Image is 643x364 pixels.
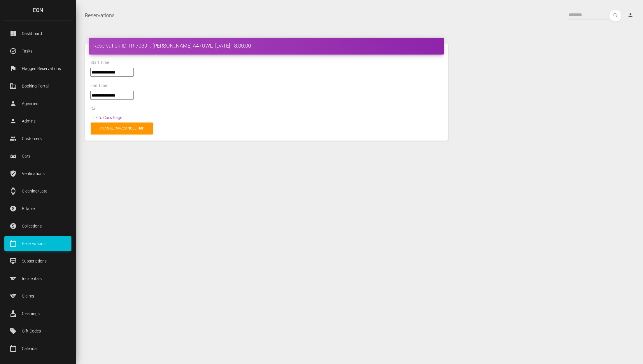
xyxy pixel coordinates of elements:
p: Cars [9,152,67,160]
a: card_membership Subscriptions [4,254,71,268]
a: sports Incidentals [4,271,71,286]
p: Dashboard [9,29,67,38]
a: calendar_today Calendar [4,341,71,356]
a: Link to Car's Page [90,115,122,120]
p: Cleanings [9,309,67,318]
a: flag Flagged Reservations [4,61,71,76]
a: calendar_today Reservations [4,236,71,251]
h4: Reservation ID TR-70391: [PERSON_NAME] A47UWL [DATE] 18:00:00 [93,42,439,49]
a: task_alt Tasks [4,44,71,58]
p: Calendar [9,344,67,353]
label: End Time [90,83,107,89]
a: person [623,10,639,21]
a: person Admins [4,114,71,128]
a: paid Billable [4,201,71,216]
p: Gift Codes [9,327,67,335]
label: Start Time [90,60,109,66]
p: Admins [9,117,67,125]
button: search [609,10,621,22]
p: Incidentals [9,274,67,283]
a: cleaning_services Cleanings [4,306,71,321]
a: verified_user Verifications [4,166,71,181]
a: dashboard Dashboard [4,26,71,41]
p: Agencies [9,99,67,108]
p: Claims [9,292,67,300]
a: corporate_fare Booking Portal [4,79,71,93]
a: people Customers [4,131,71,146]
p: Verifications [9,169,67,178]
label: Car [90,106,97,112]
p: Collections [9,222,67,230]
p: Billable [9,204,67,213]
p: Subscriptions [9,257,67,265]
i: person [628,12,633,18]
a: local_offer Gift Codes [4,324,71,338]
a: sports Claims [4,289,71,303]
a: Reservations [85,8,115,23]
p: Cleaning/Late [9,187,67,195]
p: Flagged Reservations [9,64,67,73]
p: Reservations [9,239,67,248]
p: Tasks [9,47,67,55]
a: paid Collections [4,219,71,233]
a: Change car/cancel trip [91,123,153,134]
p: Customers [9,134,67,143]
p: Booking Portal [9,82,67,90]
a: watch Cleaning/Late [4,184,71,198]
a: drive_eta Cars [4,149,71,163]
a: person Agencies [4,96,71,111]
